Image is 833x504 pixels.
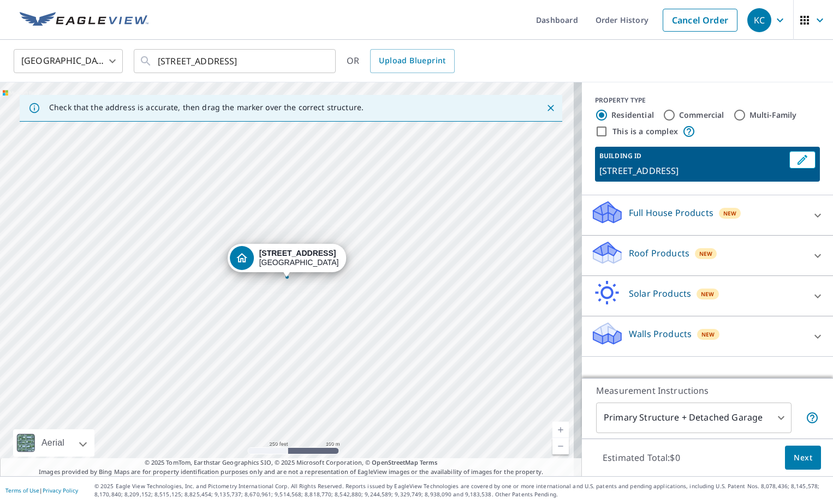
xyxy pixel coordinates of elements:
[591,240,824,271] div: Roof ProductsNew
[158,46,313,76] input: Search by address or latitude-longitude
[372,458,418,466] a: OpenStreetMap
[14,46,123,76] div: [GEOGRAPHIC_DATA]
[701,290,715,298] span: New
[806,411,819,424] span: Your report will include the primary structure and a detached garage if one exists.
[596,403,792,433] div: Primary Structure + Detached Garage
[38,429,68,457] div: Aerial
[591,280,824,311] div: Solar ProductsNew
[679,110,724,121] label: Commercial
[552,422,569,438] a: Current Level 17, Zoom In
[5,487,39,494] a: Terms of Use
[629,327,692,340] p: Walls Products
[785,446,821,470] button: Next
[259,249,339,267] div: [GEOGRAPHIC_DATA]
[420,458,438,466] a: Terms
[794,451,812,465] span: Next
[20,12,148,28] img: EV Logo
[370,49,454,73] a: Upload Blueprint
[749,110,797,121] label: Multi-Family
[723,209,737,218] span: New
[259,249,336,257] strong: [STREET_ADDRESS]
[228,244,347,278] div: Dropped pin, building 1, Residential property, 4262 Onega Cir West Palm Beach, FL 33409
[611,110,654,121] label: Residential
[145,458,438,467] span: © 2025 TomTom, Earthstar Geographics SIO, © 2025 Microsoft Corporation, ©
[747,8,771,32] div: KC
[595,95,820,105] div: PROPERTY TYPE
[701,330,715,339] span: New
[629,287,691,300] p: Solar Products
[599,151,641,160] p: BUILDING ID
[629,247,689,260] p: Roof Products
[596,384,819,397] p: Measurement Instructions
[629,206,713,219] p: Full House Products
[599,164,785,177] p: [STREET_ADDRESS]
[699,249,713,258] span: New
[789,151,816,169] button: Edit building 1
[552,438,569,454] a: Current Level 17, Zoom Out
[43,487,78,494] a: Privacy Policy
[49,103,364,112] p: Check that the address is accurate, then drag the marker over the correct structure.
[663,9,737,32] a: Cancel Order
[544,101,558,115] button: Close
[612,126,678,137] label: This is a complex
[591,200,824,231] div: Full House ProductsNew
[379,54,445,68] span: Upload Blueprint
[347,49,455,73] div: OR
[13,429,94,457] div: Aerial
[591,321,824,352] div: Walls ProductsNew
[94,482,828,499] p: © 2025 Eagle View Technologies, Inc. and Pictometry International Corp. All Rights Reserved. Repo...
[5,487,78,494] p: |
[594,446,689,470] p: Estimated Total: $0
